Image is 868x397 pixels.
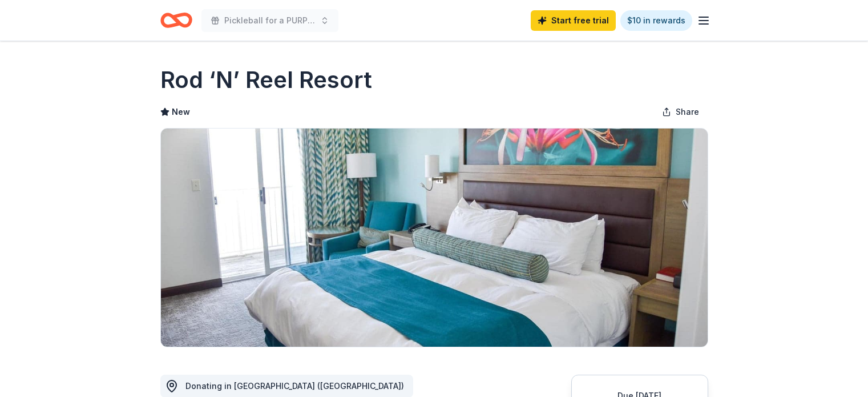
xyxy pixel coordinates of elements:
a: Start free trial [531,10,616,31]
a: Home [160,7,192,34]
span: Share [676,105,699,119]
span: New [172,105,190,119]
img: Image for Rod ‘N’ Reel Resort [161,129,708,347]
span: Donating in [GEOGRAPHIC_DATA] ([GEOGRAPHIC_DATA]) [185,381,404,391]
a: $10 in rewards [620,10,692,31]
button: Share [653,101,708,123]
button: Pickleball for a PURPOSE [201,9,338,32]
span: Pickleball for a PURPOSE [224,14,316,27]
h1: Rod ‘N’ Reel Resort [160,64,372,96]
